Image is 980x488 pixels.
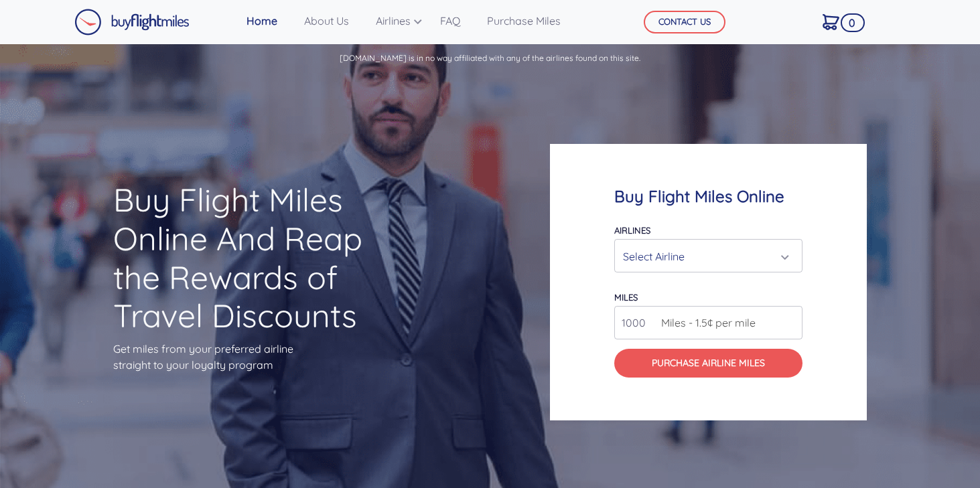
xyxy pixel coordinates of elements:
[482,7,566,34] a: Purchase Miles
[644,11,725,33] button: CONTACT US
[623,244,786,269] div: Select Airline
[614,239,802,272] button: Select Airline
[74,9,190,35] img: Buy Flight Miles Logo
[841,13,865,32] span: 0
[241,7,283,34] a: Home
[435,7,466,34] a: FAQ
[614,187,802,206] h4: Buy Flight Miles Online
[74,5,190,39] a: Buy Flight Miles Logo
[614,292,638,303] label: miles
[823,14,839,30] img: Cart
[370,7,419,34] a: Airlines
[654,315,756,331] span: Miles - 1.5¢ per mile
[614,349,802,378] button: Purchase Airline Miles
[113,181,376,335] h1: Buy Flight Miles Online And Reap the Rewards of Travel Discounts
[817,7,845,35] a: 0
[113,341,376,373] p: Get miles from your preferred airline straight to your loyalty program
[299,7,354,34] a: About Us
[614,225,650,236] label: Airlines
